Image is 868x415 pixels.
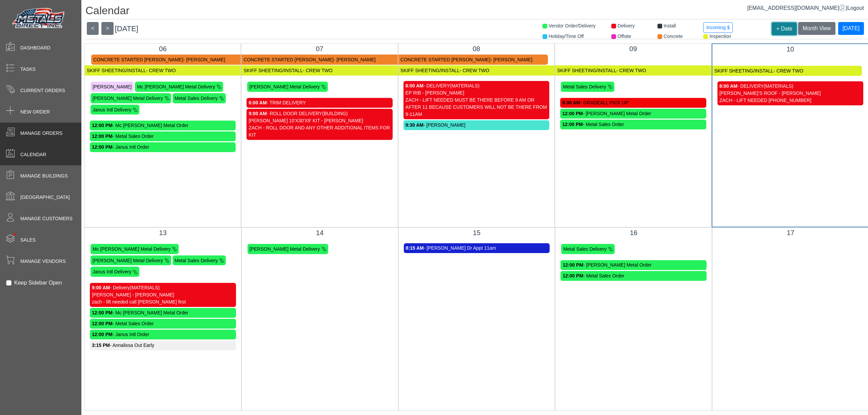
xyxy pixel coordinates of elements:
span: Inspection [709,34,731,39]
span: Metal Sales Delivery [563,84,606,89]
a: [EMAIL_ADDRESS][DOMAIN_NAME] [747,5,846,11]
span: [PERSON_NAME] Metal Delivery [249,84,320,89]
strong: 12:00 PM [92,133,113,139]
span: CONCRETE STARTED [PERSON_NAME] [243,57,334,62]
strong: 12:00 PM [92,321,113,326]
span: SKIFF SHEETING/INSTALL [87,68,146,73]
div: - [PERSON_NAME] [406,122,547,129]
span: Janus Intl Delivery [93,269,131,274]
img: Metals Direct Inc Logo [10,6,68,31]
strong: 8:00 AM [719,83,737,89]
strong: 12:00 PM [92,310,113,315]
div: 10 [717,44,863,54]
span: Manage Buildings [20,172,68,180]
div: - Metal Sales Order [92,133,234,140]
span: - CREW TWO [460,68,490,73]
strong: 12:00 PM [562,122,583,127]
span: Holiday/Time Off [549,34,584,39]
span: [DATE] [115,24,138,33]
span: Dashboard [20,44,51,51]
span: - CREW TWO [146,68,176,73]
div: 06 [90,44,236,54]
strong: 9:30 AM [406,122,423,128]
div: - Metal Sales Order [562,121,704,128]
div: 14 [247,228,393,238]
button: < [87,22,99,35]
div: zach - lift needed call [PERSON_NAME] first [92,298,234,306]
span: Vendor Order/Delivery [549,23,596,28]
div: ZACH - ROLL DOOR AND ANY OTHER ADDITIONAL ITEMS FOR KIT [249,124,390,139]
strong: 3:15 PM [92,343,110,348]
span: Manage Vendors [20,258,66,265]
button: > [101,22,113,35]
div: - TRIM DELIVERY [249,99,390,106]
span: Delivery [617,23,635,28]
span: [PERSON_NAME] [93,84,132,89]
div: - DELIVERY [719,83,861,90]
div: [PERSON_NAME] - [PERSON_NAME] [92,291,234,298]
span: Tasks [20,66,36,73]
strong: 12:00 PM [92,123,113,128]
span: Sales [20,236,36,244]
div: 13 [90,228,236,238]
span: - CREW TWO [616,68,646,73]
button: Month View [798,22,835,35]
span: (MATERIALS) [764,83,793,89]
span: - [PERSON_NAME] [490,57,532,62]
span: Mc [PERSON_NAME] Metal Delivery [93,246,171,252]
div: 17 [717,228,864,238]
span: [GEOGRAPHIC_DATA] [20,194,70,201]
div: - ROLL DOOR DELIVERY [249,110,390,117]
strong: 12:00 PM [92,332,113,337]
button: [DATE] [838,22,864,35]
span: Concrete [664,34,683,39]
label: Keep Sidebar Open [14,279,62,287]
span: (MATERIALS) [130,285,160,290]
div: - Janus Intl Order [92,144,234,151]
span: Janus Intl Delivery [93,107,131,112]
div: [PERSON_NAME] 10'X30'X9' KIT - [PERSON_NAME] [249,117,390,124]
span: Install [664,23,676,28]
span: SKIFF SHEETING/INSTALL [243,68,303,73]
button: Incoming $ [703,22,732,33]
span: Metal Sales Delivery [175,257,218,263]
div: - GRADEALL PICK UP [562,99,704,106]
span: • [6,223,24,245]
div: - [PERSON_NAME] Dr Appt 11am [406,245,548,252]
div: 08 [403,44,549,54]
div: - [PERSON_NAME] Metal Order [562,110,704,117]
span: (MATERIALS) [450,83,480,88]
div: ZACH - LIFT NEEDED MUST BE THERE BEFORE 9 AM OR AFTER 11 BECAUSE CUSTOMERS WILL NOT BE THERE FROM... [406,97,547,118]
span: - CREW TWO [773,68,803,74]
span: [PERSON_NAME] Metal Delivery [93,96,163,101]
div: - Metal Sales Order [563,272,705,279]
h1: Calendar [85,4,868,19]
div: - DELIVERY [406,82,547,89]
div: - Annalissa Out Early [92,342,234,349]
strong: 6:00 AM [249,100,267,105]
strong: 9:00 AM [249,111,267,116]
button: + Date [772,22,797,35]
strong: 12:00 PM [562,111,583,116]
span: CONCRETE STARTED [PERSON_NAME] [400,57,491,62]
div: - Mc [PERSON_NAME] Metal Order [92,122,234,129]
span: Logout [847,5,864,11]
div: - [PERSON_NAME] Metal Order [563,262,705,269]
div: ZACH - LIFT NEEDED [PHONE_NUMBER] [719,97,861,104]
div: - Delivery [92,284,234,291]
div: 15 [404,228,550,238]
div: - Janus Intl Order [92,331,234,338]
span: - [PERSON_NAME] [334,57,376,62]
span: Manage Customers [20,215,73,222]
span: Manage Orders [20,130,62,137]
span: SKIFF SHEETING/INSTALL [557,68,616,73]
span: Metal Sales Delivery [563,246,607,252]
span: Offsite [617,34,631,39]
strong: 12:00 PM [563,273,583,278]
span: Metal Sales Delivery [175,96,218,101]
strong: 8:00 AM [406,83,423,88]
div: | [747,4,864,12]
strong: 9:00 AM [92,285,110,290]
div: EP RIB - [PERSON_NAME] [406,89,547,97]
